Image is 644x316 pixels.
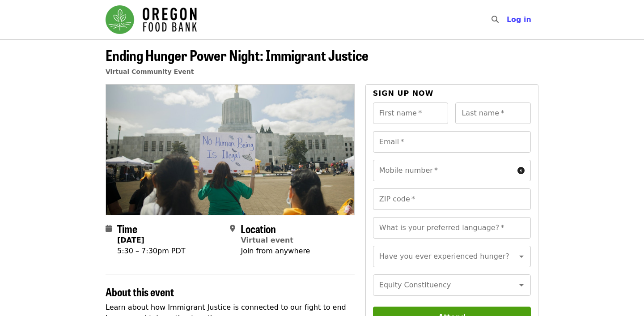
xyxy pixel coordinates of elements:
a: Virtual Community Event [106,68,194,75]
i: calendar icon [106,224,112,233]
a: Virtual event [241,236,293,244]
input: Last name [455,102,531,124]
input: Mobile number [373,160,514,181]
input: Search [504,9,511,30]
span: About this event [106,284,174,299]
strong: [DATE] [117,236,144,244]
i: map-marker-alt icon [230,224,235,233]
input: First name [373,102,449,124]
img: Ending Hunger Power Night: Immigrant Justice organized by Oregon Food Bank [106,85,354,214]
span: Location [241,221,276,236]
input: What is your preferred language? [373,217,531,239]
button: Log in [500,11,538,29]
input: Email [373,131,531,153]
button: Open [515,250,528,263]
span: Time [117,221,137,236]
div: 5:30 – 7:30pm PDT [117,246,186,256]
span: Sign up now [373,89,434,98]
span: Ending Hunger Power Night: Immigrant Justice [106,44,369,65]
span: Join from anywhere [241,247,310,255]
button: Open [515,279,528,291]
i: circle-info icon [517,167,525,175]
img: Oregon Food Bank - Home [106,5,197,34]
input: ZIP code [373,188,531,210]
span: Log in [507,15,531,24]
i: search icon [491,15,499,24]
